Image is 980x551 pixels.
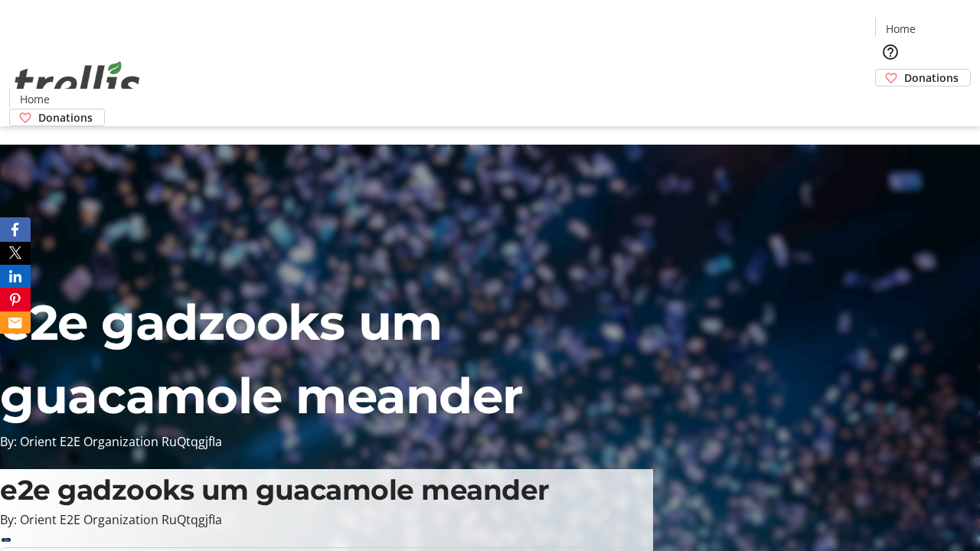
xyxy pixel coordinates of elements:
span: Home [886,21,916,37]
span: Donations [904,70,959,86]
button: Cart [875,86,906,117]
span: Home [20,91,50,107]
a: Donations [875,69,971,86]
a: Home [876,21,925,37]
span: Donations [38,109,93,126]
img: Orient E2E Organization RuQtqgjfIa's Logo [9,44,145,121]
a: Home [10,91,59,107]
a: Donations [9,109,105,126]
button: Help [875,37,906,67]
